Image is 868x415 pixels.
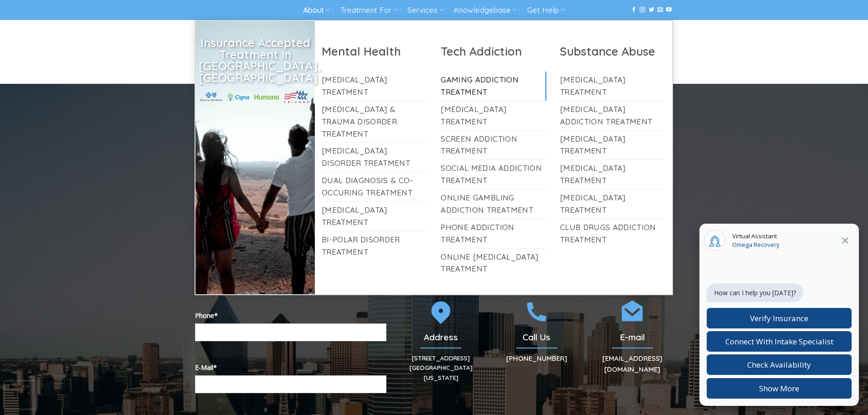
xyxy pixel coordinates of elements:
a: Follow on Facebook [631,7,637,13]
label: E-Mail* [195,362,386,373]
a: Gaming Addiction Treatment [441,72,546,101]
a: Knowledgebase [454,2,517,19]
a: Online Gambling Addiction Treatment [441,190,546,219]
a: Online [MEDICAL_DATA] Treatment [441,249,546,278]
a: [MEDICAL_DATA] Treatment [322,72,427,101]
a: Club Drugs Addiction Treatment [560,219,666,248]
a: [MEDICAL_DATA] Disorder Treatment [322,143,427,172]
a: [MEDICAL_DATA] Treatment [322,202,427,231]
a: [STREET_ADDRESS][GEOGRAPHIC_DATA][US_STATE] [410,354,473,381]
label: Phone* [195,310,386,321]
a: Get Help [527,2,565,19]
a: Bi-Polar Disorder Treatment [322,231,427,261]
a: [EMAIL_ADDRESS][DOMAIN_NAME] [602,354,663,374]
a: Treatment For [340,2,397,19]
a: [MEDICAL_DATA] Addiction Treatment [560,101,666,130]
h2: Insurance Accepted Treatment in [GEOGRAPHIC_DATA], [GEOGRAPHIC_DATA] [199,37,312,83]
a: [MEDICAL_DATA] Treatment [560,160,666,189]
a: [MEDICAL_DATA] & Trauma Disorder Treatment [322,101,427,143]
a: Social Media Addiction Treatment [441,160,546,189]
h2: Address [400,332,482,343]
h2: Substance Abuse [560,44,666,59]
h2: Mental Health [322,44,427,59]
a: Send us an email [657,7,663,13]
a: [MEDICAL_DATA] Treatment [560,131,666,160]
a: Phone Addiction Treatment [441,219,546,248]
h2: Call Us [496,332,578,343]
a: Follow on Twitter [649,7,654,13]
a: Follow on YouTube [666,7,672,13]
a: [MEDICAL_DATA] Treatment [560,190,666,219]
a: Services [407,2,443,19]
h2: E-mail [591,332,673,343]
h2: Tech Addiction [441,44,546,59]
a: [PHONE_NUMBER] [506,354,567,363]
a: About [303,2,330,19]
a: Dual Diagnosis & Co-Occuring Treatment [322,172,427,201]
a: Screen Addiction Treatment [441,131,546,160]
a: [MEDICAL_DATA] Treatment [560,72,666,101]
a: Follow on Instagram [640,7,645,13]
a: [MEDICAL_DATA] Treatment [441,101,546,130]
